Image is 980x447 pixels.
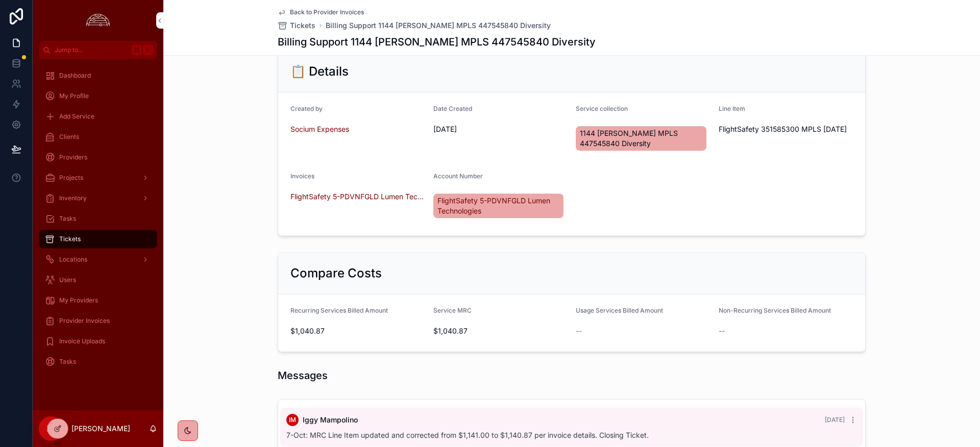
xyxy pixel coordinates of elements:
[39,107,157,126] a: Add Service
[290,172,314,180] span: Invoices
[39,128,157,146] a: Clients
[59,112,94,121] span: Add Service
[825,416,845,424] span: [DATE]
[290,20,315,31] span: Tickets
[59,72,91,80] span: Dashboard
[433,194,564,218] a: FlightSafety 5-PDVNFGLD Lumen Technologies
[59,358,76,366] span: Tasks
[55,46,128,54] span: Jump to...
[433,124,568,134] span: [DATE]
[39,271,157,289] a: Users
[39,189,157,207] a: Inventory
[39,209,157,228] a: Tasks
[719,105,745,112] span: Line Item
[303,415,358,425] span: Iggy Mampolino
[278,35,596,49] h1: Billing Support 1144 [PERSON_NAME] MPLS 447545840 Diversity
[59,296,98,304] span: My Providers
[59,255,87,264] span: Locations
[580,128,702,149] span: 1144 [PERSON_NAME] MPLS 447545840 Diversity
[71,424,130,434] p: [PERSON_NAME]
[290,124,349,134] a: Socium Expenses
[59,276,76,284] span: Users
[289,416,296,424] span: IM
[290,192,425,202] a: FlightSafety 5-PDVNFGLD Lumen Technologies-[DATE]
[59,133,79,141] span: Clients
[290,265,382,281] h2: Compare Costs
[278,8,364,16] a: Back to Provider Invoices
[290,8,364,16] span: Back to Provider Invoices
[576,307,663,314] span: Usage Services Billed Amount
[290,326,425,336] span: $1,040.87
[59,153,87,161] span: Providers
[39,291,157,310] a: My Providers
[144,46,152,54] span: K
[39,230,157,248] a: Tickets
[433,307,472,314] span: Service MRC
[39,312,157,330] a: Provider Invoices
[719,124,847,134] span: FlightSafety 351585300 MPLS [DATE]
[719,307,831,314] span: Non-Recurring Services Billed Amount
[437,196,560,216] span: FlightSafety 5-PDVNFGLD Lumen Technologies
[59,194,87,202] span: Inventory
[39,66,157,85] a: Dashboard
[39,87,157,105] a: My Profile
[39,352,157,371] a: Tasks
[59,235,81,243] span: Tickets
[46,422,56,435] span: IM
[278,368,328,383] h1: Messages
[33,59,163,384] div: scrollable content
[278,20,315,31] a: Tickets
[433,326,568,336] span: $1,040.87
[59,317,110,325] span: Provider Invoices
[83,12,113,29] img: App logo
[39,169,157,187] a: Projects
[39,332,157,350] a: Invoice Uploads
[433,172,483,180] span: Account Number
[719,326,725,336] span: --
[59,337,105,345] span: Invoice Uploads
[576,326,582,336] span: --
[290,63,349,80] h2: 📋 Details
[326,20,551,31] a: Billing Support 1144 [PERSON_NAME] MPLS 447545840 Diversity
[59,174,83,182] span: Projects
[39,250,157,269] a: Locations
[39,41,157,59] button: Jump to...K
[59,215,76,223] span: Tasks
[39,148,157,167] a: Providers
[290,307,388,314] span: Recurring Services Billed Amount
[286,431,649,439] span: 7-Oct: MRC Line Item updated and corrected from $1,141.00 to $1,140.87 per invoice details. Closi...
[59,92,89,100] span: My Profile
[290,105,323,112] span: Created by
[576,105,628,112] span: Service collection
[433,105,472,112] span: Date Created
